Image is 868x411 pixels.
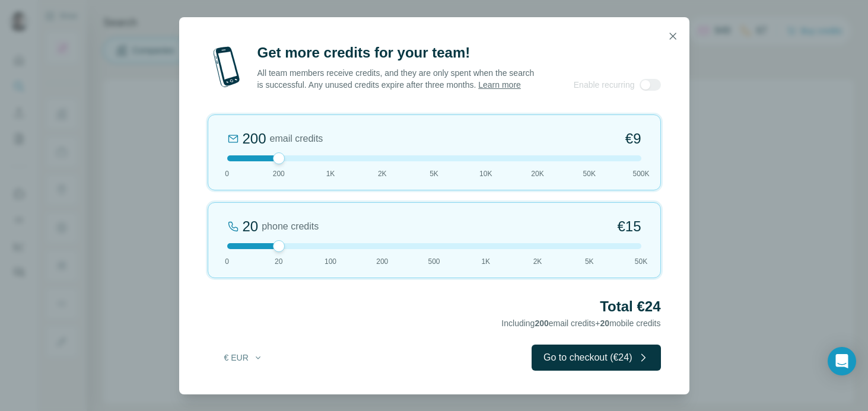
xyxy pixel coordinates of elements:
span: 500K [632,168,649,179]
span: Enable recurring [574,79,635,91]
span: 200 [376,256,388,267]
span: 1K [481,256,490,267]
span: 20K [531,168,543,179]
span: 10K [479,168,492,179]
a: Learn more [478,80,521,90]
div: Open Intercom Messenger [828,347,856,375]
span: €9 [625,129,641,148]
span: 5K [585,256,594,267]
img: mobile-phone [208,43,246,91]
span: 200 [273,168,285,179]
span: 200 [535,318,548,328]
span: Including email credits + mobile credits [501,318,660,328]
p: All team members receive credits, and they are only spent when the search is successful. Any unus... [257,67,536,91]
span: 0 [225,168,229,179]
span: 2K [533,256,542,267]
span: 1K [326,168,335,179]
span: phone credits [262,219,319,234]
div: 200 [243,129,266,148]
div: 20 [243,217,259,236]
span: 2K [378,168,387,179]
span: 20 [275,256,282,267]
button: € EUR [216,347,271,368]
span: 5K [430,168,438,179]
span: 20 [600,318,610,328]
span: email credits [270,132,323,146]
span: €15 [617,217,641,236]
span: 0 [225,256,229,267]
span: 50K [635,256,647,267]
span: 100 [325,256,336,267]
button: Go to checkout (€24) [532,345,660,371]
span: 50K [583,168,596,179]
span: 500 [428,256,440,267]
h2: Total €24 [208,297,661,316]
